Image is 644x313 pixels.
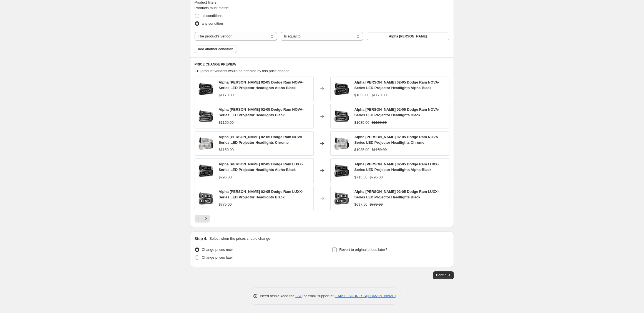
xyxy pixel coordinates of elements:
p: Select when the prices should change [209,236,270,241]
span: 213 product variants would be affected by this price change: [195,69,291,73]
strike: $1150.00 [372,120,387,125]
div: $795.00 [219,175,232,180]
span: Alpha [PERSON_NAME] [389,34,427,39]
a: [EMAIL_ADDRESS][DOMAIN_NAME] [334,294,396,298]
div: $1035.00 [354,120,369,125]
span: Need help? Read the [260,294,296,298]
span: Alpha [PERSON_NAME] 02-05 Dodge Ram LUXX-Series LED Projector Headlights Alpha-Black [219,162,303,172]
img: AHL-DR02-N-B-880564-01_80x.jpg [333,108,350,125]
div: $1150.00 [219,147,234,153]
span: Change prices now [202,248,233,252]
span: any condition [202,21,223,26]
span: Change prices later [202,255,233,259]
h6: PRICE CHANGE PREVIEW [195,62,449,67]
span: Alpha [PERSON_NAME] 02-05 Dodge Ram NOVA-Series LED Projector Headlights Chrome [354,135,439,145]
strike: $1150.00 [372,147,387,153]
button: Add another condition [195,45,237,53]
img: AHL-DR02-N-FLB-880566-01_80x.jpg [198,80,214,97]
nav: Pagination [195,215,210,223]
span: Products must match: [195,6,230,10]
img: AHL-DR02-PL-SA-FLB-880569-01_80x.jpg [333,162,350,179]
img: AHL-DR02-N-C-880565-01_80x.jpg [333,135,350,152]
span: Alpha [PERSON_NAME] 02-05 Dodge Ram NOVA-Series LED Projector Headlights Black [219,107,304,117]
span: Alpha [PERSON_NAME] 02-05 Dodge Ram NOVA-Series LED Projector Headlights Alpha-Black [219,80,304,90]
img: AHL-DR02-PL-SA-FLB-880569-01_80x.jpg [198,162,214,179]
a: FAQ [295,294,303,298]
span: Alpha [PERSON_NAME] 02-05 Dodge Ram NOVA-Series LED Projector Headlights Black [354,107,439,117]
div: $1170.00 [219,92,234,98]
span: Continue [436,273,451,277]
span: all conditions [202,14,223,18]
strike: $795.00 [370,175,383,180]
div: $715.50 [354,175,368,180]
img: AHL-DR02-N-FLB-880566-01_80x.jpg [333,80,350,97]
span: or email support at [303,294,334,298]
span: Alpha [PERSON_NAME] 02-05 Dodge Ram LUXX-Series LED Projector Headlights Black [354,190,439,199]
span: Alpha [PERSON_NAME] 02-05 Dodge Ram LUXX-Series LED Projector Headlights Black [219,190,303,199]
img: AHL-DR02-N-B-880564-01_80x.jpg [198,108,214,125]
div: $775.00 [219,202,232,207]
div: $1053.00 [354,92,369,98]
h2: Step 4. [195,236,207,241]
span: Alpha [PERSON_NAME] 02-05 Dodge Ram NOVA-Series LED Projector Headlights Alpha-Black [354,80,439,90]
strike: $1170.00 [372,92,387,98]
button: Next [202,215,210,223]
span: Add another condition [198,47,233,51]
img: AHL-DR02-PL-SA-B-880567-01_80x.jpg [333,190,350,206]
span: Alpha [PERSON_NAME] 02-05 Dodge Ram LUXX-Series LED Projector Headlights Alpha-Black [354,162,439,172]
strike: $775.00 [370,202,383,207]
span: Revert to original prices later? [339,248,387,252]
button: Continue [433,271,454,279]
img: AHL-DR02-PL-SA-B-880567-01_80x.jpg [198,190,214,206]
div: $697.50 [354,202,368,207]
button: Alpha [PERSON_NAME] [367,32,449,40]
div: $1150.00 [219,120,234,125]
span: Alpha [PERSON_NAME] 02-05 Dodge Ram NOVA-Series LED Projector Headlights Chrome [219,135,304,145]
div: $1035.00 [354,147,369,153]
img: AHL-DR02-N-C-880565-01_80x.jpg [198,135,214,152]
